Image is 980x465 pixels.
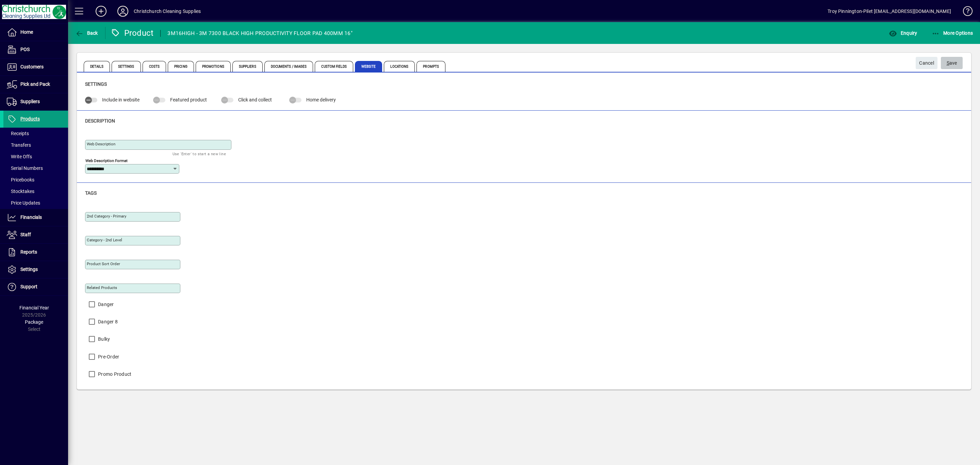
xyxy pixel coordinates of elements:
[173,150,226,158] mat-hint: Use 'Enter' to start a new line
[941,57,963,69] button: Save
[3,41,68,58] a: POS
[20,116,40,122] span: Products
[3,197,68,209] a: Price Updates
[3,162,68,174] a: Serial Numbers
[167,28,353,39] div: 3M16HIGH - 3M 7300 BLACK HIGH PRODUCTIVITY FLOOR PAD 400MM 16"
[828,6,951,17] div: Troy Pinnington-Pilet [EMAIL_ADDRESS][DOMAIN_NAME]
[97,336,110,342] label: Bulky
[90,5,112,17] button: Add
[3,139,68,151] a: Transfers
[170,97,207,102] span: Featured product
[916,57,937,69] button: Cancel
[97,318,118,325] label: Danger 8
[20,64,44,69] span: Customers
[416,61,445,72] span: Prompts
[3,24,68,41] a: Home
[315,61,353,72] span: Custom Fields
[3,226,68,243] a: Staff
[7,142,31,148] span: Transfers
[384,61,415,72] span: Locations
[3,174,68,186] a: Pricebooks
[947,58,957,69] span: ave
[87,214,126,219] mat-label: 2nd Category - Primary
[7,154,32,159] span: Write Offs
[85,81,107,87] span: Settings
[85,190,97,196] span: Tags
[20,29,33,35] span: Home
[168,61,194,72] span: Pricing
[111,28,154,38] div: Product
[232,61,263,72] span: Suppliers
[87,285,117,290] mat-label: Related Products
[3,151,68,162] a: Write Offs
[3,261,68,278] a: Settings
[7,189,34,194] span: Stocktakes
[73,27,100,39] button: Back
[3,59,68,76] a: Customers
[7,200,40,206] span: Price Updates
[958,1,971,23] a: Knowledge Base
[3,186,68,197] a: Stocktakes
[930,27,975,39] button: More Options
[68,27,105,39] app-page-header-button: Back
[887,27,919,39] button: Enquiry
[20,99,40,104] span: Suppliers
[87,261,120,266] mat-label: Product Sort Order
[20,81,50,87] span: Pick and Pack
[20,249,37,255] span: Reports
[97,301,114,308] label: Danger
[85,158,128,163] mat-label: Web Description Format
[112,61,141,72] span: Settings
[87,238,122,242] mat-label: Category - 2nd Level
[87,142,115,146] mat-label: Web Description
[3,244,68,261] a: Reports
[196,61,231,72] span: Promotions
[134,6,201,17] div: Christchurch Cleaning Supplies
[306,97,336,102] span: Home delivery
[3,128,68,139] a: Receipts
[7,177,34,182] span: Pricebooks
[84,61,110,72] span: Details
[3,93,68,110] a: Suppliers
[889,30,917,36] span: Enquiry
[97,371,131,378] label: Promo Product
[97,353,119,360] label: Pre-Order
[85,118,115,124] span: Description
[947,60,949,66] span: S
[75,30,98,36] span: Back
[3,278,68,295] a: Support
[20,47,30,52] span: POS
[238,97,272,102] span: Click and collect
[102,97,140,102] span: Include in website
[20,214,42,220] span: Financials
[919,58,934,69] span: Cancel
[20,267,38,272] span: Settings
[25,319,43,325] span: Package
[355,61,382,72] span: Website
[20,232,31,237] span: Staff
[7,131,29,136] span: Receipts
[932,30,973,36] span: More Options
[143,61,166,72] span: Costs
[7,165,43,171] span: Serial Numbers
[3,209,68,226] a: Financials
[19,305,49,310] span: Financial Year
[3,76,68,93] a: Pick and Pack
[264,61,313,72] span: Documents / Images
[112,5,134,17] button: Profile
[20,284,37,289] span: Support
